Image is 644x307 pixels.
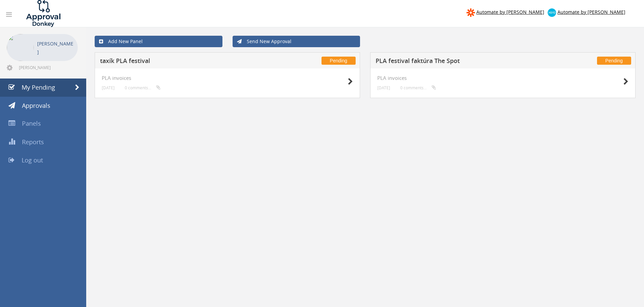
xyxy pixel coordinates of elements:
[467,8,475,17] img: zapier-logomark.png
[102,85,115,90] small: [DATE]
[22,138,44,146] span: Reports
[22,119,41,127] span: Panels
[321,57,356,65] span: Pending
[377,85,390,90] small: [DATE]
[19,65,76,70] span: [PERSON_NAME][EMAIL_ADDRESS][DOMAIN_NAME]
[22,101,50,110] span: Approvals
[400,85,436,90] small: 0 comments...
[557,9,625,15] span: Automate by [PERSON_NAME]
[476,9,544,15] span: Automate by [PERSON_NAME]
[102,75,353,81] h4: PLA invoices
[597,57,631,65] span: Pending
[22,83,55,91] span: My Pending
[377,75,628,81] h4: PLA invoices
[37,39,74,56] p: [PERSON_NAME]
[548,8,556,17] img: xero-logo.png
[100,58,278,66] h5: taxík PLA festival
[376,58,554,66] h5: PLA festival faktúra The Spot
[95,36,222,47] a: Add New Panel
[233,36,360,47] a: Send New Approval
[125,85,161,90] small: 0 comments...
[22,156,43,164] span: Log out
